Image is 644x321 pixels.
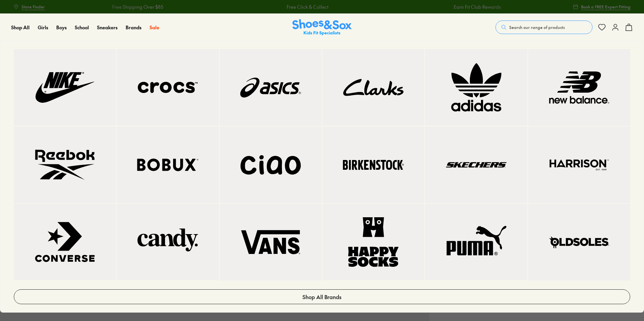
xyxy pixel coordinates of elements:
[12,8,23,19] img: Shoes logo
[126,24,141,31] span: Brands
[495,21,592,34] button: Search our range of products
[441,3,488,10] a: Earn Fit Club Rewards
[11,24,30,31] span: Shop All
[12,21,128,41] div: Struggling to find the right size? Let me know if I can help!
[75,24,89,31] a: School
[292,19,352,36] a: Shoes & Sox
[119,8,128,18] button: Dismiss campaign
[302,293,342,301] span: Shop All Brands
[13,1,45,13] a: Store Finder
[97,24,118,31] span: Sneakers
[150,24,159,31] a: Sale
[292,19,352,36] img: SNS_Logo_Responsive.svg
[3,2,24,23] button: Gorgias live chat
[38,24,48,31] a: Girls
[12,44,128,59] div: Reply to the campaigns
[22,4,45,10] span: Store Finder
[5,8,135,41] div: Message from Shoes. Struggling to find the right size? Let me know if I can help!
[581,4,631,10] span: Book a FREE Expert Fitting
[573,1,631,13] a: Book a FREE Expert Fitting
[150,24,159,31] span: Sale
[126,24,141,31] a: Brands
[5,1,135,66] div: Campaign message
[14,289,630,304] a: Shop All Brands
[97,24,118,31] a: Sneakers
[11,24,30,31] a: Shop All
[56,24,67,31] a: Boys
[274,3,316,10] a: Free Click & Collect
[38,24,48,31] span: Girls
[56,24,67,31] span: Boys
[25,10,52,17] h3: Shoes
[509,24,565,30] span: Search our range of products
[99,3,151,10] a: Free Shipping Over $85
[75,24,89,31] span: School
